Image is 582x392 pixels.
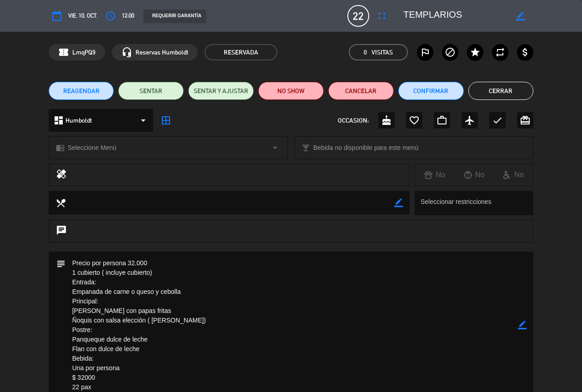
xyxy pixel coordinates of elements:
[398,82,464,100] button: Confirmar
[381,115,392,126] i: cake
[420,47,431,58] i: outlined_flag
[328,82,394,100] button: Cancelar
[470,47,481,58] i: star
[205,44,277,60] span: RESERVADA
[138,115,149,126] i: arrow_drop_down
[68,143,116,153] span: Seleccione Menú
[161,115,171,126] i: border_all
[516,12,525,20] i: border_color
[436,115,447,126] i: work_outline
[371,47,393,58] em: Visitas
[188,82,254,100] button: SENTAR Y AJUSTAR
[143,10,206,23] div: REQUERIR GARANTÍA
[364,47,367,58] span: 0
[65,115,92,126] span: Humboldt
[492,115,503,126] i: check
[454,169,493,181] div: No
[49,82,114,100] button: REAGENDAR
[347,5,369,27] span: 22
[56,169,67,181] i: healing
[135,47,188,58] span: Reservas Humboldt
[464,115,475,126] i: airplanemode_active
[56,225,67,238] i: chat
[122,11,134,21] span: 12:00
[63,86,100,96] span: REAGENDAR
[68,11,98,21] span: vie. 10, oct.
[56,144,65,152] i: chrome_reader_mode
[415,169,454,181] div: No
[520,115,531,126] i: card_giftcard
[495,47,506,58] i: repeat
[51,10,62,21] i: calendar_today
[494,169,533,181] div: No
[102,8,119,24] button: access_time
[55,198,65,208] i: local_dining
[374,8,390,24] button: fullscreen
[313,143,418,153] span: Bebida no disponible para este menú
[409,115,420,126] i: favorite_border
[105,10,116,21] i: access_time
[520,47,531,58] i: attach_money
[53,115,64,126] i: dashboard
[270,142,281,153] i: arrow_drop_down
[258,82,324,100] button: NO SHOW
[518,321,527,329] i: border_color
[49,8,65,24] button: calendar_today
[118,82,184,100] button: SENTAR
[58,47,69,58] span: confirmation_number
[301,144,310,152] i: local_bar
[468,82,534,100] button: Cerrar
[55,258,65,268] i: subject
[394,198,403,207] i: border_color
[376,10,387,21] i: fullscreen
[445,47,456,58] i: block
[72,47,95,58] span: LmqPQ9
[338,115,369,126] span: OCCASION:
[121,47,132,58] i: headset_mic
